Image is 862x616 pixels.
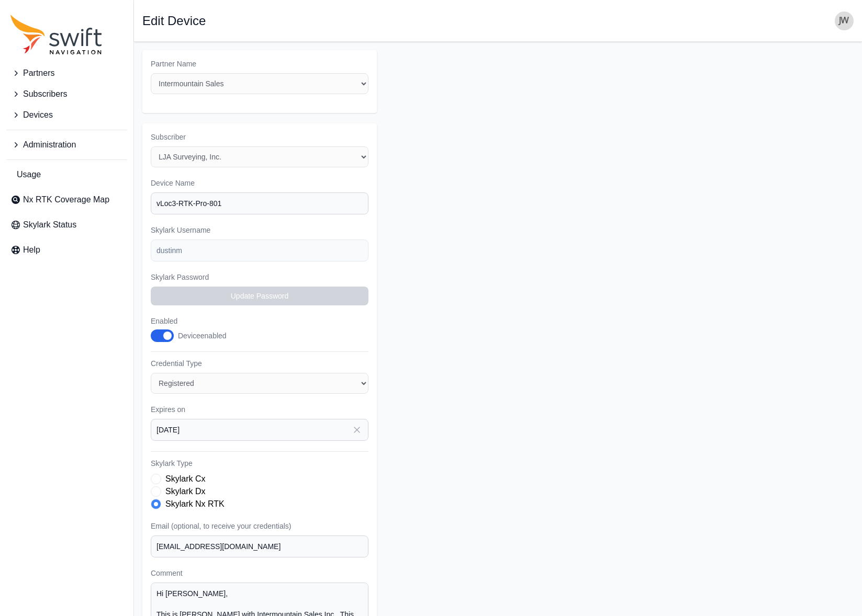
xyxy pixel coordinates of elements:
[23,88,67,100] span: Subscribers
[23,139,76,151] span: Administration
[178,330,227,341] div: Device enabled
[151,192,368,214] input: Device #01
[151,225,368,235] label: Skylark Username
[6,164,127,185] a: Usage
[23,193,109,206] span: Nx RTK Coverage Map
[151,178,368,188] label: Device Name
[151,404,368,415] label: Expires on
[151,287,368,305] button: Update Password
[6,134,127,155] button: Administration
[6,239,127,260] a: Help
[165,485,205,498] label: Skylark Dx
[151,458,368,469] label: Skylark Type
[835,12,854,30] img: user photo
[151,73,368,94] select: Partner Name
[151,132,368,142] label: Subscriber
[165,498,225,510] label: Skylark Nx RTK
[151,59,368,69] label: Partner Name
[151,473,368,510] div: Skylark Type
[23,67,54,79] span: Partners
[6,84,127,105] button: Subscribers
[23,109,53,121] span: Devices
[151,358,368,369] label: Credential Type
[151,239,368,261] input: example-user
[6,105,127,126] button: Devices
[6,214,127,235] a: Skylark Status
[23,244,40,256] span: Help
[142,15,206,27] h1: Edit Device
[6,189,127,210] a: Nx RTK Coverage Map
[151,521,368,531] label: Email (optional, to receive your credentials)
[151,419,368,441] input: YYYY-MM-DD
[165,473,205,485] label: Skylark Cx
[151,316,238,326] label: Enabled
[6,63,127,84] button: Partners
[23,219,76,231] span: Skylark Status
[151,568,368,578] label: Comment
[151,272,368,282] label: Skylark Password
[17,168,41,181] span: Usage
[151,146,368,167] select: Subscriber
